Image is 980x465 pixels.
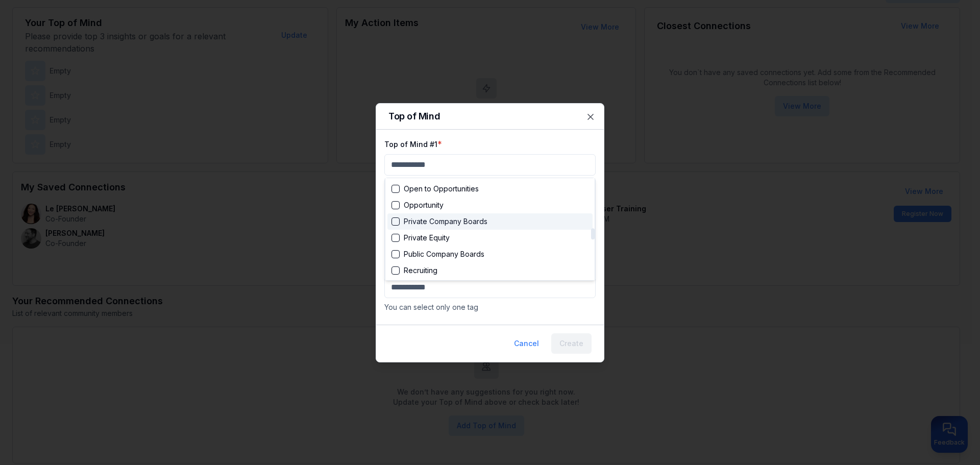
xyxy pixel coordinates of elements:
[391,184,479,194] div: Open to Opportunities
[391,265,437,276] div: Recruiting
[391,200,444,210] div: Opportunity
[391,233,450,243] div: Private Equity
[391,249,484,259] div: Public Company Boards
[391,216,487,227] div: Private Company Boards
